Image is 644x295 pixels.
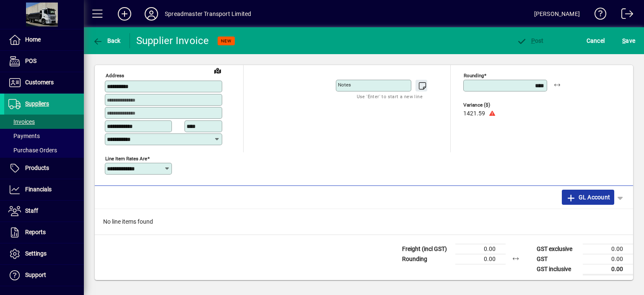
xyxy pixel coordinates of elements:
[463,110,485,117] span: 1421.59
[25,207,38,214] span: Staff
[566,191,610,204] span: GL Account
[532,244,583,254] td: GST exclusive
[25,36,41,43] span: Home
[398,254,455,264] td: Rounding
[615,2,634,29] a: Logout
[622,34,635,47] span: ave
[4,115,84,129] a: Invoices
[25,57,36,64] span: POS
[8,133,40,139] span: Payments
[534,7,580,21] div: [PERSON_NAME]
[338,82,351,88] mat-label: Notes
[532,264,583,274] td: GST inclusive
[25,250,47,257] span: Settings
[165,7,251,21] div: Spreadmaster Transport Limited
[531,37,535,44] span: P
[588,2,607,29] a: Knowledge Base
[95,209,633,235] div: No line items found
[91,33,123,48] button: Back
[4,158,84,179] a: Products
[4,129,84,143] a: Payments
[211,64,224,77] a: View on map
[583,244,633,254] td: 0.00
[111,6,138,21] button: Add
[221,38,231,44] span: NEW
[4,243,84,264] a: Settings
[84,33,130,48] app-page-header-button: Back
[455,254,506,264] td: 0.00
[622,37,626,44] span: S
[4,265,84,286] a: Support
[4,51,84,72] a: POS
[136,34,209,47] div: Supplier Invoice
[463,102,514,108] span: Variance ($)
[105,155,147,161] mat-label: Line item rates are
[138,6,165,21] button: Profile
[532,254,583,264] td: GST
[4,179,84,200] a: Financials
[517,37,544,44] span: ost
[464,73,484,78] mat-label: Rounding
[583,254,633,264] td: 0.00
[398,244,455,254] td: Freight (incl GST)
[93,37,121,44] span: Back
[584,33,607,48] button: Cancel
[583,264,633,274] td: 0.00
[25,100,49,107] span: Suppliers
[4,72,84,93] a: Customers
[25,79,54,86] span: Customers
[357,91,423,101] mat-hint: Use 'Enter' to start a new line
[620,33,637,48] button: Save
[4,143,84,157] a: Purchase Orders
[455,244,506,254] td: 0.00
[25,229,46,235] span: Reports
[4,201,84,222] a: Staff
[4,29,84,50] a: Home
[587,34,605,47] span: Cancel
[4,222,84,243] a: Reports
[25,186,52,193] span: Financials
[562,190,614,205] button: GL Account
[25,272,46,278] span: Support
[25,164,49,171] span: Products
[514,33,546,48] button: Post
[8,118,35,125] span: Invoices
[8,147,57,154] span: Purchase Orders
